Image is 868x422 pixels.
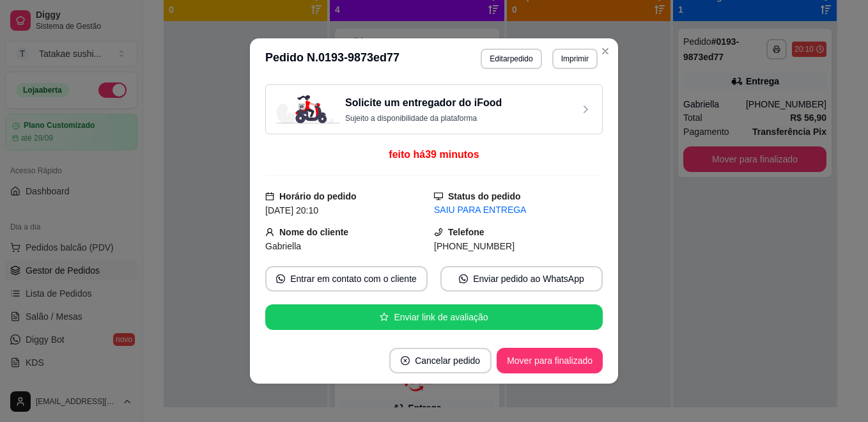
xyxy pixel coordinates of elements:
span: whats-app [276,274,285,283]
button: starEnviar link de avaliação [265,304,603,330]
span: calendar [265,192,274,201]
span: feito há 39 minutos [389,149,479,160]
strong: Nome do cliente [279,227,348,237]
img: delivery-image [276,95,340,123]
span: close-circle [401,356,410,365]
strong: Horário do pedido [279,191,357,201]
h3: Solicite um entregador do iFood [345,95,502,111]
span: Gabriella [265,241,301,251]
span: user [265,228,274,237]
button: whats-appEntrar em contato com o cliente [265,266,428,292]
button: Editarpedido [481,49,541,69]
p: Sujeito a disponibilidade da plataforma [345,113,502,123]
h3: Pedido N. 0193-9873ed77 [265,49,399,69]
span: star [380,313,389,322]
div: SAIU PARA ENTREGA [434,203,603,217]
strong: Status do pedido [448,191,521,201]
span: desktop [434,192,443,201]
span: whats-app [459,274,468,283]
button: close-circleCancelar pedido [389,348,492,373]
strong: Telefone [448,227,484,237]
button: Close [595,41,616,61]
button: whats-appEnviar pedido ao WhatsApp [440,266,603,292]
span: [PHONE_NUMBER] [434,241,515,251]
span: phone [434,228,443,237]
span: [DATE] 20:10 [265,205,318,215]
button: Imprimir [552,49,598,69]
button: Mover para finalizado [497,348,603,373]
